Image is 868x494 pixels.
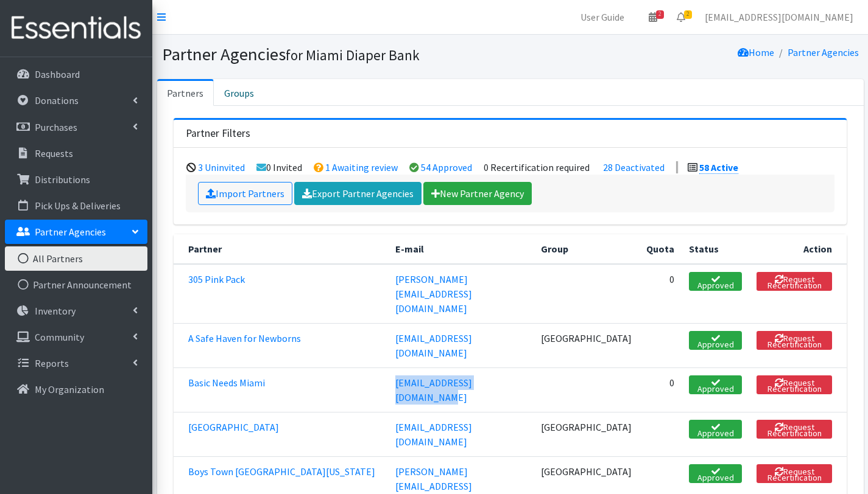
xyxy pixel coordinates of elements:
a: 3 Uninvited [198,161,245,173]
a: A Safe Haven for Newborns [188,332,301,344]
p: Reports [35,357,69,369]
button: Request Recertification [757,420,832,439]
p: Donations [35,94,79,106]
a: Boys Town [GEOGRAPHIC_DATA][US_STATE] [188,465,375,478]
p: Community [35,331,84,343]
a: Approved [689,272,742,291]
td: [GEOGRAPHIC_DATA] [534,323,639,367]
button: Request Recertification [757,272,832,291]
a: 28 Deactivated [603,161,665,173]
a: 1 Awaiting review [325,161,398,173]
button: Request Recertification [757,331,832,350]
td: 0 [639,264,682,324]
th: Quota [639,234,682,264]
p: Dashboard [35,68,80,80]
a: My Organization [5,377,147,402]
a: 58 Active [699,161,738,174]
th: E-mail [388,234,534,264]
a: [GEOGRAPHIC_DATA] [188,421,279,433]
a: Donations [5,88,147,113]
a: Basic Needs Miami [188,377,265,389]
th: Status [682,234,749,264]
a: 2 [639,5,667,29]
button: Request Recertification [757,464,832,483]
a: [EMAIL_ADDRESS][DOMAIN_NAME] [395,377,472,403]
a: [EMAIL_ADDRESS][DOMAIN_NAME] [695,5,863,29]
p: Inventory [35,305,76,317]
a: 54 Approved [421,161,472,173]
a: Partner Announcement [5,273,147,297]
a: Partner Agencies [5,220,147,244]
td: 0 [639,367,682,412]
a: Distributions [5,167,147,192]
li: 0 Recertification required [484,161,590,173]
span: 2 [684,10,692,19]
a: Home [738,46,774,58]
p: Distributions [35,173,90,186]
a: Approved [689,464,742,483]
a: [PERSON_NAME][EMAIL_ADDRESS][DOMAIN_NAME] [395,273,472,315]
th: Group [534,234,639,264]
a: Partner Agencies [788,46,859,58]
th: Action [749,234,847,264]
h1: Partner Agencies [162,44,506,65]
a: User Guide [571,5,634,29]
a: 2 [667,5,695,29]
img: HumanEssentials [5,8,147,49]
a: All Partners [5,246,147,271]
a: Import Partners [198,182,292,205]
a: Inventory [5,299,147,323]
a: [EMAIL_ADDRESS][DOMAIN_NAME] [395,332,472,359]
a: New Partner Agency [423,182,532,205]
a: Community [5,325,147,349]
p: My Organization [35,383,104,395]
button: Request Recertification [757,375,832,394]
li: 0 Invited [256,161,302,173]
a: Approved [689,331,742,350]
span: 2 [656,10,664,19]
td: [GEOGRAPHIC_DATA] [534,412,639,456]
a: Approved [689,375,742,394]
a: Export Partner Agencies [294,182,422,205]
a: Dashboard [5,62,147,86]
a: Requests [5,141,147,165]
a: 305 Pink Pack [188,273,245,285]
p: Pick Ups & Deliveries [35,200,121,212]
p: Partner Agencies [35,226,106,238]
a: Partners [157,79,214,106]
small: for Miami Diaper Bank [286,46,420,64]
a: Approved [689,420,742,439]
p: Purchases [35,121,77,133]
a: Reports [5,351,147,375]
a: [EMAIL_ADDRESS][DOMAIN_NAME] [395,421,472,448]
a: Groups [214,79,264,106]
a: Pick Ups & Deliveries [5,193,147,218]
p: Requests [35,147,73,159]
th: Partner [174,234,388,264]
a: Purchases [5,115,147,139]
h3: Partner Filters [186,127,250,140]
